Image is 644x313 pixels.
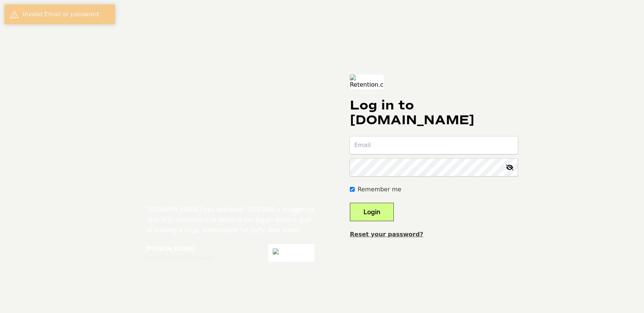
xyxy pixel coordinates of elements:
[146,245,194,252] strong: [PERSON_NAME]
[23,10,110,19] div: Invalid Email or password.
[350,136,518,154] input: Email
[350,98,518,128] h1: Log in to [DOMAIN_NAME]
[146,204,314,235] h2: “[DOMAIN_NAME] has delivered CARIUMA a staggering 13.1x ROI, and helped us achieve our bigger-pic...
[268,244,314,262] img: Cariuma
[350,231,423,238] a: Reset your password?
[358,185,401,194] label: Remember me
[146,254,212,261] span: Chief Digital Officer, Cariuma
[350,203,394,221] button: Login
[350,74,384,89] img: Retention.com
